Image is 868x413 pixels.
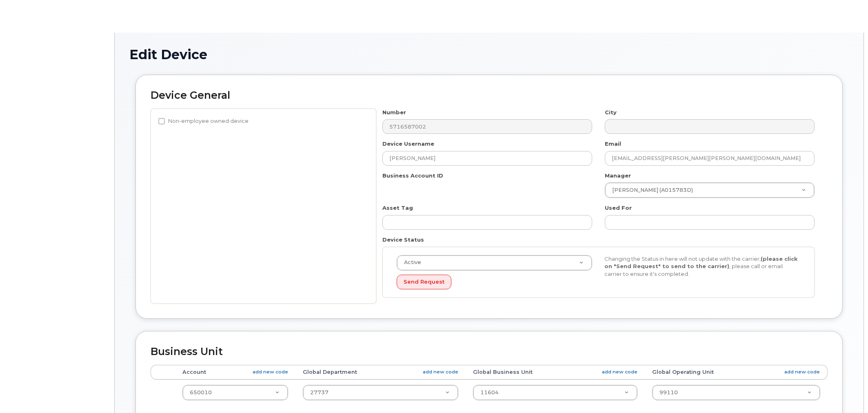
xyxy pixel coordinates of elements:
a: add new code [784,369,820,375]
label: Device Status [382,236,424,244]
div: Changing the Status in here will not update with the carrier, , please call or email carrier to e... [598,255,806,278]
label: Device Username [382,140,434,148]
h2: Device General [151,90,828,101]
a: Active [397,255,592,270]
label: Number [382,109,406,116]
span: 650010 [190,389,212,395]
a: 99110 [653,385,820,400]
label: City [605,109,617,116]
a: 11604 [473,385,637,400]
th: Global Business Unit [466,365,644,380]
button: Send Request [397,275,451,290]
label: Email [605,140,621,148]
label: Asset Tag [382,204,413,212]
span: 27737 [310,389,329,395]
th: Global Operating Unit [645,365,828,380]
span: Active [399,259,421,266]
a: [PERSON_NAME] (A015783D) [605,183,814,198]
input: Non-employee owned device [158,118,165,124]
a: add new code [423,369,458,375]
h1: Edit Device [129,47,849,62]
label: Manager [605,172,631,180]
span: [PERSON_NAME] (A015783D) [607,187,693,194]
a: add new code [253,369,288,375]
span: 99110 [659,389,678,395]
h2: Business Unit [151,346,828,357]
label: Business Account ID [382,172,443,180]
a: add new code [602,369,637,375]
a: 650010 [183,385,288,400]
span: 11604 [480,389,499,395]
th: Global Department [295,365,466,380]
label: Non-employee owned device [158,116,249,126]
label: Used For [605,204,632,212]
a: 27737 [303,385,458,400]
th: Account [175,365,295,380]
